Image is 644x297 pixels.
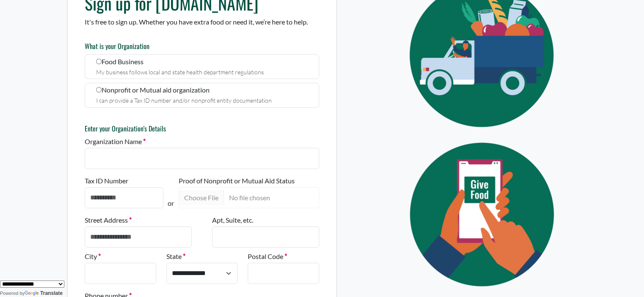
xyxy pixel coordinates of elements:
label: City [85,251,101,262]
img: Google Translate [25,291,40,297]
label: State [166,251,185,262]
input: Food Business My business follows local and state health department regulations [96,59,102,64]
label: Nonprofit or Mutual aid organization [85,83,319,108]
label: Postal Code [248,251,287,262]
p: or [168,198,174,208]
label: Apt, Suite, etc. [212,215,253,225]
a: Translate [25,290,63,296]
p: It's free to sign up. Whether you have extra food or need it, we’re here to help. [85,17,319,27]
h6: Enter your Organization's Details [85,125,319,133]
label: Street Address [85,215,132,225]
label: Tax ID Number [85,176,128,186]
label: Proof of Nonprofit or Mutual Aid Status [179,176,295,186]
small: My business follows local and state health department regulations [96,68,264,76]
input: Nonprofit or Mutual aid organization I can provide a Tax ID number and/or nonprofit entity docume... [96,87,102,93]
img: Eye Icon [390,135,577,294]
label: Food Business [85,54,319,79]
label: Organization Name [85,136,146,147]
h6: What is your Organization [85,42,319,50]
small: I can provide a Tax ID number and/or nonprofit entity documentation [96,97,272,104]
